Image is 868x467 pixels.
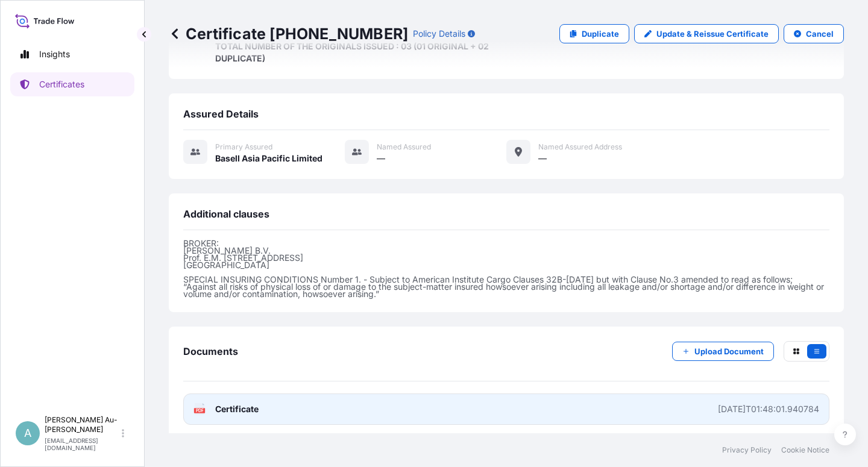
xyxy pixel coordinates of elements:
button: Cancel [784,24,844,43]
a: Duplicate [559,24,629,43]
span: Assured Details [183,108,259,120]
span: Basell Asia Pacific Limited [215,152,322,165]
a: PDFCertificate[DATE]T01:48:01.940784 [183,393,829,425]
span: Named Assured [377,142,431,152]
span: — [377,152,385,165]
p: Duplicate [582,28,619,40]
span: Certificate [215,403,259,415]
a: Cookie Notice [781,445,829,455]
p: Cancel [806,28,834,40]
p: Certificates [39,78,84,90]
p: BROKER: [PERSON_NAME] B.V. Prof. E.M. [STREET_ADDRESS] [GEOGRAPHIC_DATA] SPECIAL INSURING CONDITI... [183,240,829,298]
a: Privacy Policy [722,445,772,455]
a: Update & Reissue Certificate [634,24,779,43]
button: Upload Document [672,342,774,361]
span: Documents [183,345,238,357]
a: Insights [10,42,134,66]
span: Primary assured [215,142,272,152]
p: Policy Details [413,28,465,40]
span: Additional clauses [183,208,269,220]
p: [PERSON_NAME] Au-[PERSON_NAME] [45,415,119,434]
div: [DATE]T01:48:01.940784 [718,403,819,415]
span: Named Assured Address [538,142,622,152]
p: Certificate [PHONE_NUMBER] [169,24,408,43]
span: A [24,427,31,439]
a: Certificates [10,72,134,96]
p: Insights [39,48,70,60]
text: PDF [196,409,204,413]
p: [EMAIL_ADDRESS][DOMAIN_NAME] [45,437,119,451]
p: Upload Document [694,345,764,357]
span: — [538,152,547,165]
p: Update & Reissue Certificate [656,28,769,40]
